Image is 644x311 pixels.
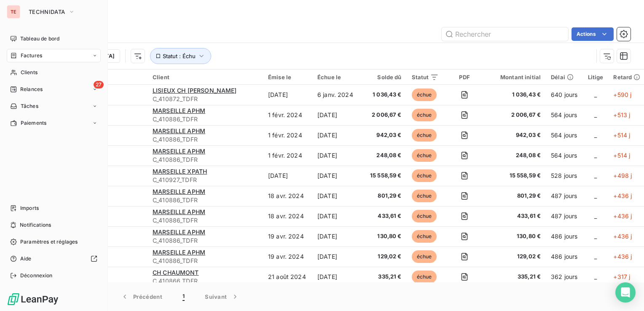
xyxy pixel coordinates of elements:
[153,147,205,155] span: MARSEILLE APHM
[29,8,65,15] span: TECHNIDATA
[153,115,258,123] span: C_410886_TDFR
[263,145,312,166] td: 1 févr. 2024
[312,247,361,267] td: [DATE]
[613,152,630,159] span: +514 j
[588,74,604,80] div: Litige
[150,48,211,64] button: Statut : Échu
[20,272,53,279] span: Déconnexion
[366,111,402,119] span: 2 006,67 €
[449,74,480,80] div: PDF
[594,192,597,199] span: _
[153,236,258,245] span: C_410886_TDFR
[153,277,258,285] span: C_410866_TDFR
[7,116,101,130] a: Paiements
[153,196,258,204] span: C_410886_TDFR
[546,206,582,226] td: 487 jours
[551,74,577,80] div: Délai
[412,250,437,263] span: échue
[20,221,51,229] span: Notifications
[263,85,312,105] td: [DATE]
[490,192,541,200] span: 801,29 €
[594,273,597,280] span: _
[7,49,101,62] a: Factures
[312,267,361,287] td: [DATE]
[412,149,437,162] span: échue
[366,131,402,139] span: 942,03 €
[412,74,439,80] div: Statut
[613,233,632,240] span: +436 j
[172,288,195,306] button: 1
[312,186,361,206] td: [DATE]
[490,212,541,220] span: 433,61 €
[263,186,312,206] td: 18 avr. 2024
[613,111,630,118] span: +513 j
[366,151,402,160] span: 248,08 €
[182,292,185,301] span: 1
[412,129,437,142] span: échue
[153,74,258,80] div: Client
[613,212,632,220] span: +436 j
[412,230,437,243] span: échue
[94,81,104,88] span: 27
[312,206,361,226] td: [DATE]
[263,247,312,267] td: 19 avr. 2024
[613,131,630,139] span: +514 j
[366,232,402,241] span: 130,80 €
[366,252,402,261] span: 129,02 €
[312,166,361,186] td: [DATE]
[490,172,541,180] span: 15 558,59 €
[613,253,632,260] span: +436 j
[366,172,402,180] span: 15 558,59 €
[366,273,402,281] span: 335,21 €
[20,86,43,93] span: Relances
[7,32,101,46] a: Tableau de bord
[20,35,59,43] span: Tableau de bord
[613,192,632,199] span: +436 j
[263,166,312,186] td: [DATE]
[546,85,582,105] td: 640 jours
[263,125,312,145] td: 1 févr. 2024
[546,105,582,125] td: 564 jours
[613,273,630,280] span: +317 j
[546,166,582,186] td: 528 jours
[153,168,207,175] span: MARSEILLE XPATH
[317,74,356,80] div: Échue le
[366,212,402,220] span: 433,61 €
[312,145,361,166] td: [DATE]
[153,257,258,265] span: C_410886_TDFR
[153,249,205,256] span: MARSEILLE APHM
[546,267,582,287] td: 362 jours
[412,271,437,283] span: échue
[594,152,597,159] span: _
[412,88,437,101] span: échue
[490,74,541,80] div: Montant initial
[20,255,32,263] span: Aide
[366,74,402,80] div: Solde dû
[21,69,38,76] span: Clients
[490,91,541,99] span: 1 036,43 €
[594,91,597,98] span: _
[153,135,258,144] span: C_410886_TDFR
[268,74,307,80] div: Émise le
[442,27,568,41] input: Rechercher
[366,91,402,99] span: 1 036,43 €
[153,107,205,114] span: MARSEILLE APHM
[312,85,361,105] td: 6 janv. 2024
[546,145,582,166] td: 564 jours
[7,66,101,79] a: Clients
[572,27,614,41] button: Actions
[490,131,541,139] span: 942,03 €
[7,252,101,265] a: Aide
[263,105,312,125] td: 1 févr. 2024
[153,216,258,225] span: C_410886_TDFR
[153,87,237,94] span: LISIEUX CH [PERSON_NAME]
[594,253,597,260] span: _
[312,125,361,145] td: [DATE]
[7,99,101,113] a: Tâches
[594,131,597,139] span: _
[163,53,196,59] span: Statut : Échu
[613,74,640,80] div: Retard
[546,125,582,145] td: 564 jours
[153,95,258,103] span: C_410872_TDFR
[594,212,597,220] span: _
